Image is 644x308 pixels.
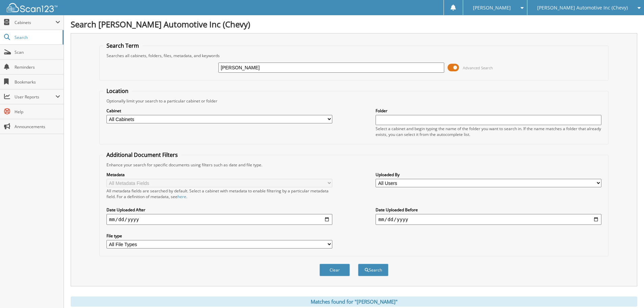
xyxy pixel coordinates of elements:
button: Clear [319,264,350,276]
span: [PERSON_NAME] [473,6,511,10]
legend: Search Term [103,42,142,49]
span: Cabinets [15,20,55,25]
label: File type [106,233,332,239]
legend: Additional Document Filters [103,151,181,159]
input: start [106,214,332,225]
span: Advanced Search [463,65,493,70]
button: Search [358,264,388,276]
div: All metadata fields are searched by default. Select a cabinet with metadata to enable filtering b... [106,188,332,199]
span: Announcements [15,124,60,129]
div: Select a cabinet and begin typing the name of the folder you want to search in. If the name match... [376,126,601,137]
label: Metadata [106,172,332,177]
span: Help [15,109,60,115]
legend: Location [103,87,132,95]
label: Folder [376,108,601,114]
span: Reminders [15,64,60,70]
span: Scan [15,49,60,55]
input: end [376,214,601,225]
span: Search [15,34,59,40]
label: Uploaded By [376,172,601,177]
label: Cabinet [106,108,332,114]
span: Bookmarks [15,79,60,85]
div: Optionally limit your search to a particular cabinet or folder [103,98,605,104]
div: Searches all cabinets, folders, files, metadata, and keywords [103,53,605,58]
span: User Reports [15,94,55,100]
div: Matches found for "[PERSON_NAME]" [71,297,637,307]
img: scan123-logo-white.svg [7,3,57,12]
a: here [177,194,186,199]
div: Enhance your search for specific documents using filters such as date and file type. [103,162,605,168]
label: Date Uploaded Before [376,207,601,213]
span: [PERSON_NAME] Automotive Inc (Chevy) [537,6,628,10]
h1: Search [PERSON_NAME] Automotive Inc (Chevy) [71,19,637,30]
label: Date Uploaded After [106,207,332,213]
